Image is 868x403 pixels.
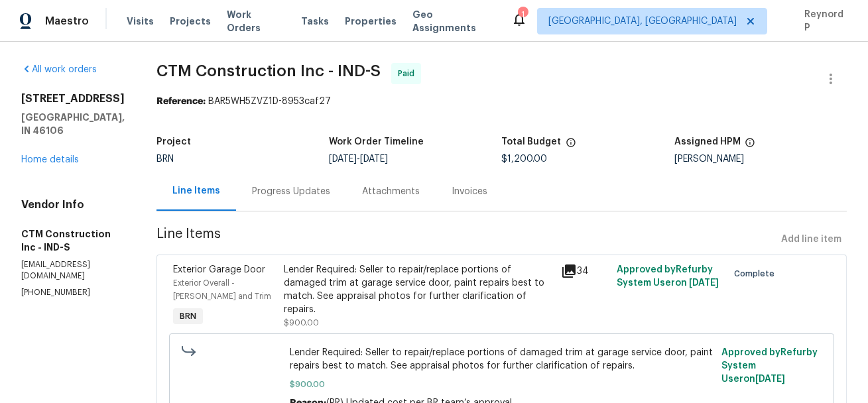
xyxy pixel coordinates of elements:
[721,348,818,384] span: Approved by Refurby System User on
[172,184,220,198] div: Line Items
[452,185,487,198] div: Invoices
[799,8,848,34] span: Reynord P
[755,374,785,384] span: [DATE]
[21,155,79,164] a: Home details
[617,265,719,288] span: Approved by Refurby System User on
[21,259,125,282] p: [EMAIL_ADDRESS][DOMAIN_NAME]
[156,97,206,106] b: Reference:
[745,137,755,154] span: The hpm assigned to this work order.
[173,265,265,274] span: Exterior Garage Door
[21,198,125,211] h4: Vendor Info
[412,8,495,34] span: Geo Assignments
[329,154,357,164] span: [DATE]
[548,15,737,28] span: [GEOGRAPHIC_DATA], [GEOGRAPHIC_DATA]
[252,185,330,198] div: Progress Updates
[156,154,174,164] span: BRN
[290,378,713,391] span: $900.00
[156,95,847,108] div: BAR5WH5ZVZ1D-8953caf27
[170,15,211,28] span: Projects
[689,278,719,288] span: [DATE]
[674,137,741,146] h5: Assigned HPM
[21,287,125,298] p: [PHONE_NUMBER]
[156,227,776,252] span: Line Items
[284,263,553,316] div: Lender Required: Seller to repair/replace portions of damaged trim at garage service door, paint ...
[360,154,388,164] span: [DATE]
[502,154,548,164] span: $1,200.00
[45,15,89,28] span: Maestro
[156,137,191,146] h5: Project
[173,279,271,300] span: Exterior Overall - [PERSON_NAME] and Trim
[734,267,780,280] span: Complete
[127,15,154,28] span: Visits
[362,185,420,198] div: Attachments
[290,346,713,373] span: Lender Required: Seller to repair/replace portions of damaged trim at garage service door, paint ...
[21,65,97,74] a: All work orders
[566,137,576,154] span: The total cost of line items that have been proposed by Opendoor. This sum includes line items th...
[398,67,420,80] span: Paid
[21,92,125,105] h2: [STREET_ADDRESS]
[174,310,202,323] span: BRN
[674,154,847,164] div: [PERSON_NAME]
[329,154,388,164] span: -
[301,17,329,26] span: Tasks
[21,111,125,137] h5: [GEOGRAPHIC_DATA], IN 46106
[502,137,562,146] h5: Total Budget
[227,8,285,34] span: Work Orders
[345,15,397,28] span: Properties
[284,319,319,327] span: $900.00
[329,137,424,146] h5: Work Order Timeline
[518,8,527,21] div: 1
[156,63,381,79] span: CTM Construction Inc - IND-S
[21,227,125,254] h5: CTM Construction Inc - IND-S
[561,263,609,279] div: 34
